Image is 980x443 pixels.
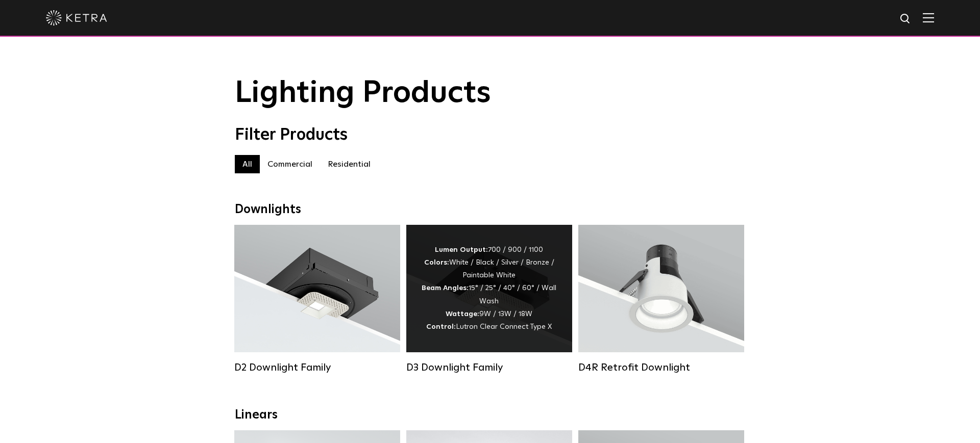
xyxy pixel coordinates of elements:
img: Hamburger%20Nav.svg [923,13,934,22]
label: Commercial [260,155,320,173]
span: Lutron Clear Connect Type X [456,323,552,330]
strong: Control: [426,323,456,330]
strong: Colors: [424,259,449,266]
div: Downlights [235,202,745,217]
a: D4R Retrofit Downlight Lumen Output:800Colors:White / BlackBeam Angles:15° / 25° / 40° / 60°Watta... [578,225,744,374]
img: search icon [899,13,912,25]
label: Residential [320,155,378,173]
strong: Beam Angles: [422,284,469,292]
div: Linears [235,408,745,423]
a: D3 Downlight Family Lumen Output:700 / 900 / 1100Colors:White / Black / Silver / Bronze / Paintab... [406,225,572,374]
strong: Wattage: [446,310,479,318]
label: All [235,155,260,173]
div: D2 Downlight Family [234,361,400,374]
strong: Lumen Output: [435,246,488,253]
span: Lighting Products [235,78,491,109]
a: D2 Downlight Family Lumen Output:1200Colors:White / Black / Gloss Black / Silver / Bronze / Silve... [234,225,400,374]
div: Filter Products [235,125,745,145]
div: D3 Downlight Family [406,361,572,374]
div: D4R Retrofit Downlight [578,361,744,374]
div: 700 / 900 / 1100 White / Black / Silver / Bronze / Paintable White 15° / 25° / 40° / 60° / Wall W... [422,244,557,333]
img: ketra-logo-2019-white [46,10,107,25]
